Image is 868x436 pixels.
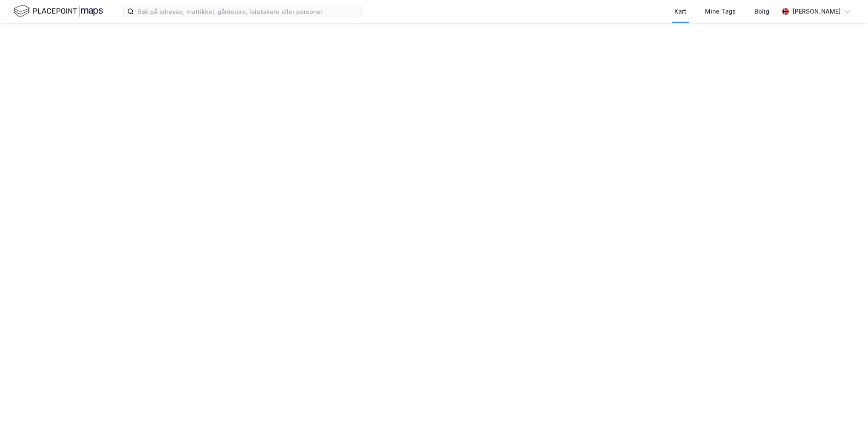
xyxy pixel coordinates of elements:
[754,6,769,17] div: Bolig
[705,6,736,17] div: Mine Tags
[792,6,841,17] div: [PERSON_NAME]
[825,395,868,436] iframe: Chat Widget
[134,5,361,18] input: Søk på adresse, matrikkel, gårdeiere, leietakere eller personer
[674,6,686,17] div: Kart
[14,4,103,19] img: logo.f888ab2527a4732fd821a326f86c7f29.svg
